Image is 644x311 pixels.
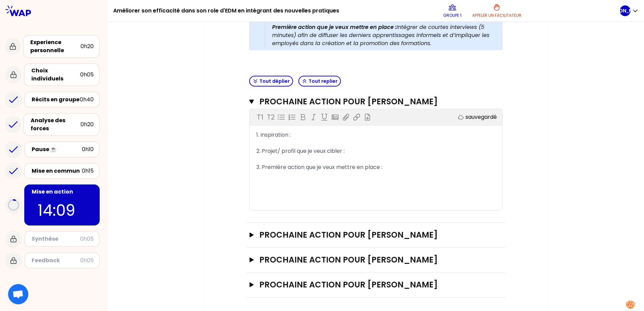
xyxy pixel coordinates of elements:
h3: Prochaine action pour [PERSON_NAME] [259,230,479,240]
p: sauvegardé [465,113,497,121]
strong: Première action que je veux mettre en place : [272,23,396,31]
div: Analyse des forces [31,116,80,133]
div: Récits en groupe [32,96,80,104]
p: Groupe 1 [443,13,461,18]
div: 0h05 [80,235,94,243]
div: 0h05 [80,71,94,79]
h3: Prochaine action pour [PERSON_NAME] [259,279,479,290]
div: Ouvrir le chat [8,284,28,304]
button: Tout replier [298,76,341,87]
div: Choix individuels [31,67,80,83]
button: Groupe 1 [441,1,464,21]
div: 0h10 [82,145,94,153]
div: 0h20 [80,42,94,50]
span: 3. Première action que je veux mettre en place : [256,163,382,171]
button: Prochaine action pour [PERSON_NAME] [249,96,503,107]
button: Appeler un facilitateur [470,1,524,21]
button: Prochaine action pour [PERSON_NAME] [249,279,503,290]
span: 1. Inspiration : [256,131,291,139]
button: Prochaine action pour [PERSON_NAME] [249,254,503,265]
button: Prochaine action pour [PERSON_NAME] [249,230,503,240]
p: Intégrer de courtes interviews (5 minutes) afin de diffuser les derniers apprentissages informels... [272,23,497,47]
div: 0h40 [80,96,94,104]
div: 0h15 [82,167,94,175]
span: 2. Projet/ profil que je veux cibler : [256,147,345,155]
div: Feedback [32,256,80,265]
h3: Prochaine action pour [PERSON_NAME] [259,96,477,107]
div: Mise en commun [32,167,82,175]
h3: Prochaine action pour [PERSON_NAME] [259,254,479,265]
div: Mise en action [32,188,94,196]
div: Pause ☕️ [32,145,82,153]
button: [PERSON_NAME] [620,5,639,16]
div: 0h20 [80,120,94,129]
p: T2 [267,112,275,122]
button: Tout déplier [249,76,293,87]
div: Synthèse [32,235,80,243]
p: T1 [257,112,263,122]
p: 14:09 [38,199,86,222]
p: Appeler un facilitateur [472,13,521,18]
div: 0h05 [80,256,94,265]
div: Experience personnelle [30,38,80,55]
